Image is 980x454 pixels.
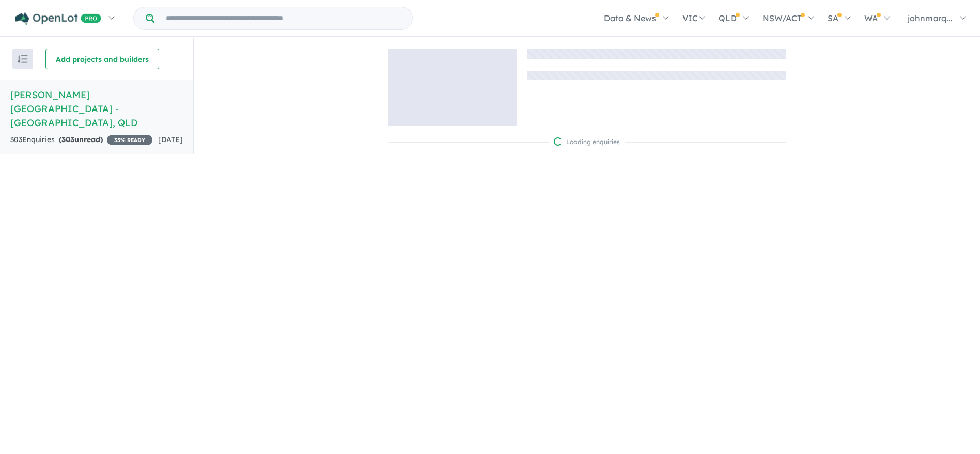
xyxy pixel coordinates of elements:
[61,135,74,144] span: 303
[18,55,28,63] img: sort.svg
[10,88,183,130] h5: [PERSON_NAME][GEOGRAPHIC_DATA] - [GEOGRAPHIC_DATA] , QLD
[15,12,101,25] img: Openlot PRO Logo White
[107,135,152,145] span: 35 % READY
[908,13,953,23] span: johnmarq...
[59,135,103,144] strong: ( unread)
[554,137,620,147] div: Loading enquiries
[45,49,159,69] button: Add projects and builders
[10,134,152,146] div: 303 Enquir ies
[158,135,183,144] span: [DATE]
[157,7,410,29] input: Try estate name, suburb, builder or developer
